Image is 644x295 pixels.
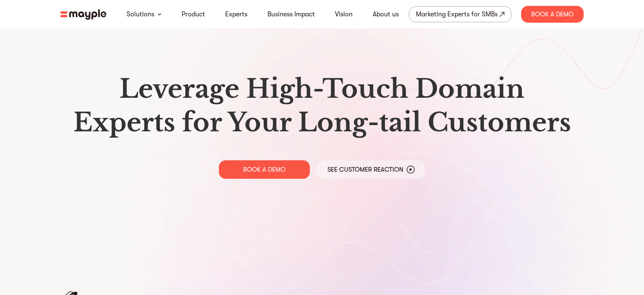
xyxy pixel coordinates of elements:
[521,6,584,23] div: Book A Demo
[373,9,399,19] a: About us
[317,160,425,179] a: See Customer Reaction
[327,165,403,174] p: See Customer Reaction
[60,9,106,20] img: mayple-logo
[243,165,286,174] p: BOOK A DEMO
[335,9,353,19] a: Vision
[267,9,315,19] a: Business Impact
[158,13,161,16] img: arrow-down
[219,160,310,179] a: BOOK A DEMO
[416,8,498,20] div: Marketing Experts for SMBs
[127,9,154,19] a: Solutions
[182,9,205,19] a: Product
[67,72,577,139] h1: Leverage High-Touch Domain Experts for Your Long-tail Customers
[409,6,512,22] a: Marketing Experts for SMBs
[225,9,247,19] a: Experts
